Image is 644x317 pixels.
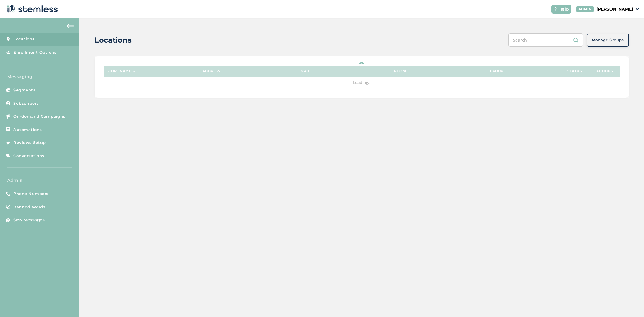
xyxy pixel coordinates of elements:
span: Automations [13,127,42,133]
p: [PERSON_NAME] [596,6,633,12]
span: Segments [13,87,35,93]
div: ADMIN [576,6,594,12]
span: Conversations [13,153,44,159]
iframe: Chat Widget [614,288,644,317]
span: Manage Groups [592,37,624,43]
span: On-demand Campaigns [13,114,66,120]
button: Manage Groups [587,34,629,47]
img: icon-arrow-back-accent-c549486e.svg [67,24,74,28]
span: Subscribers [13,101,39,107]
img: logo-dark-0685b13c.svg [5,3,58,15]
span: Phone Numbers [13,191,49,197]
img: icon_down-arrow-small-66adaf34.svg [636,8,639,10]
span: Enrollment Options [13,50,56,56]
span: Banned Words [13,204,45,210]
span: Locations [13,36,35,42]
img: icon-help-white-03924b79.svg [554,7,557,11]
span: Reviews Setup [13,140,46,146]
span: SMS Messages [13,217,45,223]
h2: Locations [95,35,132,46]
input: Search [508,33,583,47]
span: Help [559,6,569,12]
